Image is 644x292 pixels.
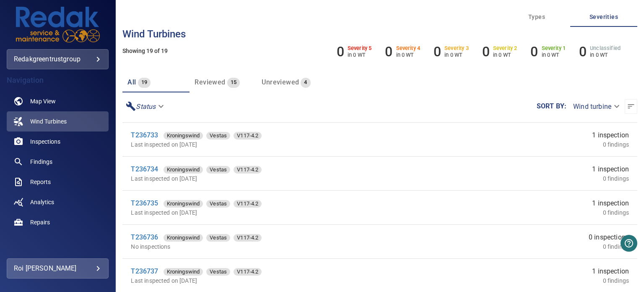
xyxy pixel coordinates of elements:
span: Kroningswind [164,132,203,140]
span: Inspections [30,137,60,146]
span: Vestas [206,132,230,140]
span: Reviewed [195,78,225,86]
span: 1 inspection [592,266,629,276]
button: Sort list from newest to oldest [625,99,637,114]
p: 0 findings [603,208,629,217]
p: 0 findings [603,276,629,285]
span: 19 [138,78,151,87]
h6: 0 [530,44,538,60]
span: 1 inspection [592,130,629,140]
a: T236734 [131,165,158,173]
span: Kroningswind [164,200,203,208]
p: Last inspected on [DATE] [131,174,428,183]
a: T236733 [131,131,158,139]
span: Kroningswind [164,234,203,242]
span: V117-4.2 [234,268,262,276]
div: Vestas [206,166,230,174]
span: Vestas [206,234,230,242]
span: V117-4.2 [234,166,262,174]
a: analytics noActive [7,192,109,212]
a: windturbines active [7,111,109,132]
p: in 0 WT [542,52,566,58]
span: 1 inspection [592,198,629,208]
h6: Unclassified [590,45,621,51]
p: 0 findings [603,174,629,183]
label: Sort by : [537,103,566,110]
div: V117-4.2 [234,200,262,208]
div: Kroningswind [164,200,203,208]
a: map noActive [7,91,109,111]
span: 1 inspection [592,164,629,174]
span: V117-4.2 [234,132,262,140]
p: Last inspected on [DATE] [131,208,428,217]
h4: Navigation [7,76,109,84]
a: T236737 [131,267,158,275]
div: Vestas [206,132,230,139]
p: in 0 WT [396,52,421,58]
a: T236735 [131,199,158,207]
h6: 0 [579,44,587,60]
h6: Severity 3 [444,45,469,51]
span: V117-4.2 [234,234,262,242]
li: Severity 3 [434,44,469,60]
h6: 0 [482,44,490,60]
p: in 0 WT [444,52,469,58]
div: Vestas [206,268,230,276]
span: 0 inspections [589,232,629,242]
p: 0 findings [603,140,629,149]
a: repairs noActive [7,212,109,232]
div: Vestas [206,200,230,208]
span: Vestas [206,200,230,208]
span: Kroningswind [164,166,203,174]
h6: Severity 1 [542,45,566,51]
li: Severity 1 [530,44,566,60]
h6: 0 [385,44,392,60]
div: Wind turbine [566,99,625,114]
h6: Severity 5 [348,45,372,51]
span: all [127,78,136,86]
div: redakgreentrustgroup [7,49,109,69]
h6: 0 [337,44,344,60]
span: Vestas [206,166,230,174]
span: Kroningswind [164,268,203,276]
li: Severity 5 [337,44,372,60]
a: T236736 [131,233,158,241]
span: Map View [30,97,56,105]
p: Last inspected on [DATE] [131,276,428,285]
span: 4 [301,78,310,87]
h5: Showing 19 of 19 [122,48,637,54]
span: Unreviewed [262,78,299,86]
p: in 0 WT [590,52,621,58]
em: Status [136,103,156,110]
h6: Severity 2 [493,45,517,51]
span: Types [508,12,565,22]
div: Kroningswind [164,132,203,139]
li: Severity Unclassified [579,44,621,60]
div: Status [122,99,169,114]
a: inspections noActive [7,132,109,152]
span: Reports [30,178,51,186]
span: 15 [227,78,240,87]
a: findings noActive [7,152,109,172]
h3: Wind turbines [122,29,637,39]
span: Severities [575,12,632,22]
span: Findings [30,158,52,166]
div: Kroningswind [164,166,203,174]
span: Analytics [30,198,54,206]
li: Severity 2 [482,44,517,60]
span: Repairs [30,218,50,226]
img: redakgreentrustgroup-logo [16,7,100,42]
span: Wind Turbines [30,117,67,126]
div: Roi [PERSON_NAME] [14,262,101,275]
p: No inspections [131,242,426,251]
div: V117-4.2 [234,166,262,174]
p: Last inspected on [DATE] [131,140,428,149]
a: reports noActive [7,172,109,192]
p: in 0 WT [348,52,372,58]
p: 0 findings [603,242,629,251]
